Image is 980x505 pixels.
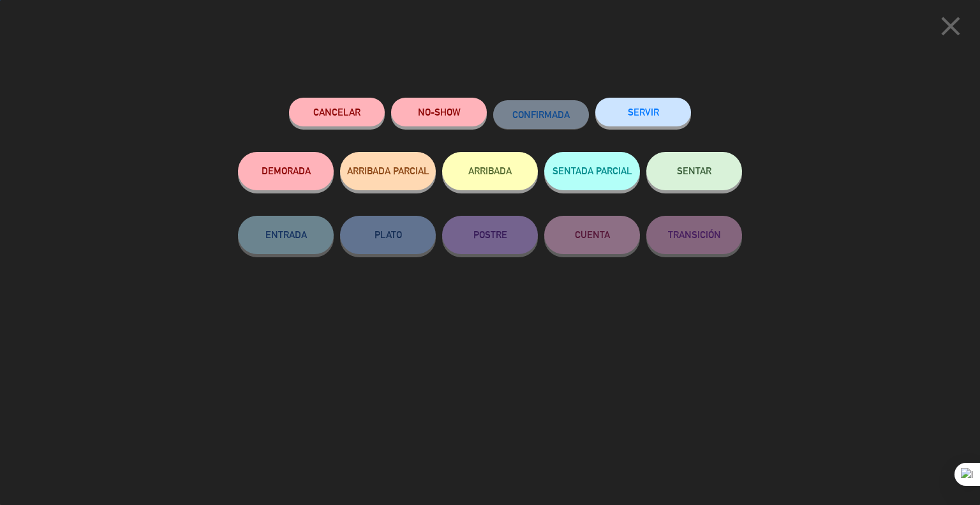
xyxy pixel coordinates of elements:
button: close [931,10,970,47]
button: CONFIRMADA [493,100,589,129]
button: PLATO [340,216,436,254]
button: SENTADA PARCIAL [544,152,640,190]
i: close [935,10,967,42]
button: CUENTA [544,216,640,254]
button: ENTRADA [238,216,334,254]
button: Cancelar [289,98,385,126]
button: SERVIR [595,98,691,126]
button: POSTRE [442,216,538,254]
button: TRANSICIÓN [646,216,742,254]
button: DEMORADA [238,152,334,190]
button: NO-SHOW [391,98,487,126]
button: ARRIBADA PARCIAL [340,152,436,190]
span: ARRIBADA PARCIAL [347,165,429,176]
button: SENTAR [646,152,742,190]
span: CONFIRMADA [512,109,570,120]
button: ARRIBADA [442,152,538,190]
span: SENTAR [677,165,711,176]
